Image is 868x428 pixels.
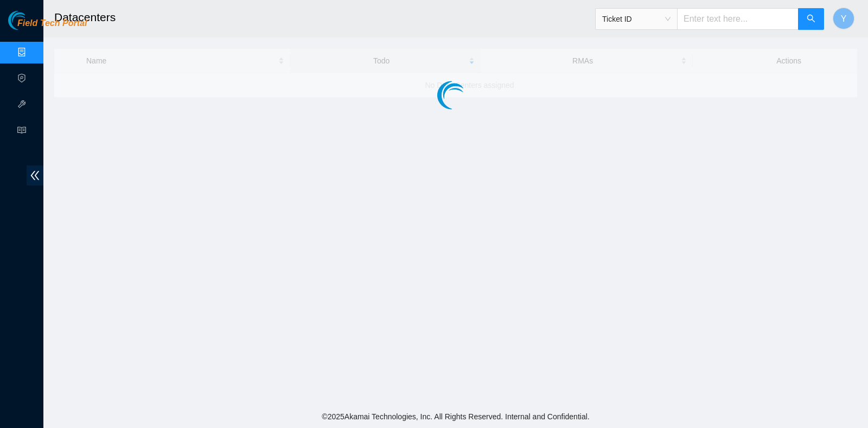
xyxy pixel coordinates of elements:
input: Enter text here... [677,8,799,30]
span: Field Tech Portal [17,18,87,29]
span: double-left [27,165,43,186]
span: read [17,121,26,143]
span: Ticket ID [602,11,671,27]
button: Y [833,8,854,29]
img: Akamai Technologies [8,11,55,30]
a: Akamai TechnologiesField Tech Portal [8,20,87,34]
button: search [798,8,824,30]
footer: © 2025 Akamai Technologies, Inc. All Rights Reserved. Internal and Confidential. [43,405,868,428]
span: Y [841,12,847,25]
span: search [807,14,815,24]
